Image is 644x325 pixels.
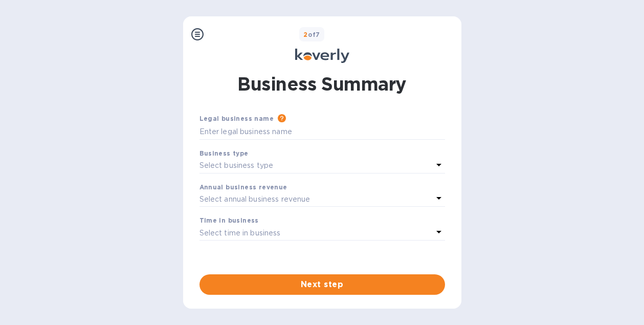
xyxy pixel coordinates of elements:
[199,216,259,224] b: Time in business
[199,183,287,191] b: Annual business revenue
[199,160,274,171] p: Select business type
[199,228,281,239] p: Select time in business
[199,149,249,157] b: Business type
[303,31,320,38] b: of 7
[199,124,445,140] input: Enter legal business name
[237,71,406,97] h1: Business Summary
[208,278,437,291] span: Next step
[199,274,445,295] button: Next step
[303,31,307,38] span: 2
[199,194,310,205] p: Select annual business revenue
[199,115,274,122] b: Legal business name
